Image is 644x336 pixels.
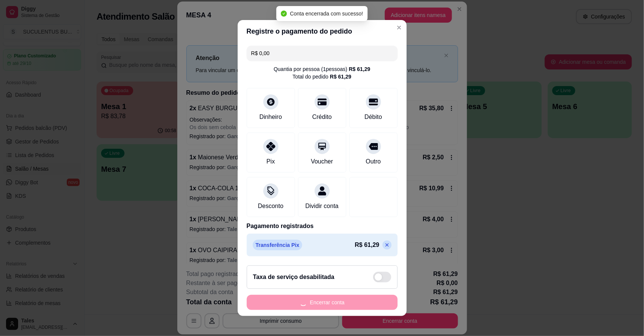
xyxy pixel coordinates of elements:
[253,273,335,282] h2: Taxa de serviço desabilitada
[293,73,352,80] div: Total do pedido
[290,11,363,17] span: Conta encerrada com sucesso!
[366,157,381,166] div: Outro
[364,113,382,122] div: Débito
[281,11,287,17] span: check-circle
[349,65,370,73] div: R$ 61,29
[330,73,352,80] div: R$ 61,29
[238,20,407,43] header: Registre o pagamento do pedido
[355,240,380,250] p: R$ 61,29
[260,113,282,122] div: Dinheiro
[312,113,332,122] div: Crédito
[393,22,405,34] button: Close
[247,222,398,231] p: Pagamento registrados
[258,202,284,211] div: Desconto
[253,240,303,250] p: Transferência Pix
[274,65,370,73] div: Quantia por pessoa ( 1 pessoas)
[251,46,393,61] input: Ex.: hambúrguer de cordeiro
[266,157,275,166] div: Pix
[311,157,333,166] div: Voucher
[305,202,338,211] div: Dividir conta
